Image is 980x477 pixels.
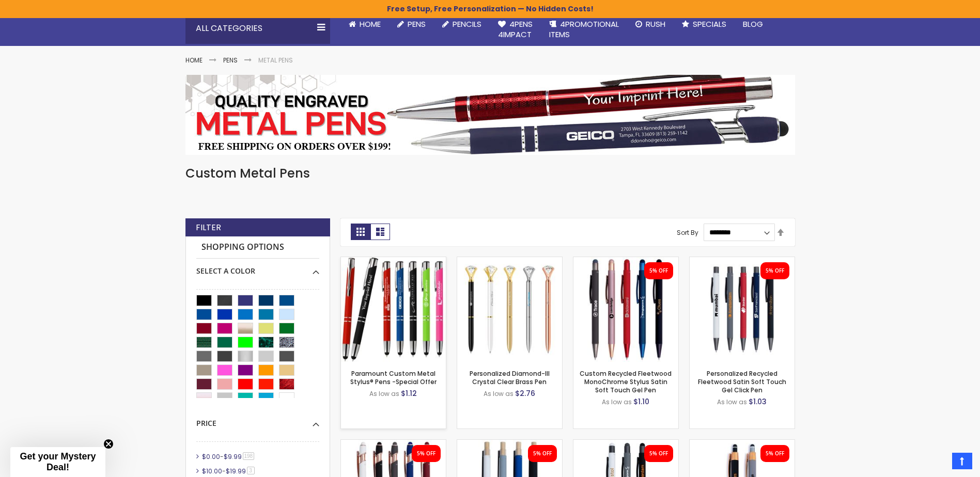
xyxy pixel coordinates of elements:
span: Get your Mystery Deal! [20,451,96,472]
span: Pencils [453,19,481,29]
div: 5% OFF [649,267,668,275]
span: Specials [693,19,726,29]
a: $0.00-$9.99198 [199,452,258,461]
a: Eco-Friendly Aluminum Bali Satin Soft Touch Gel Click Pen [457,439,562,448]
span: As low as [602,397,632,406]
a: Home [340,13,389,36]
a: Home [185,56,203,65]
span: As low as [717,397,747,406]
div: 5% OFF [533,450,552,457]
div: Get your Mystery Deal!Close teaser [10,447,105,477]
a: 4PROMOTIONALITEMS [541,13,627,46]
a: Pencils [434,13,490,36]
a: Paramount Custom Metal Stylus® Pens -Special Offer [341,257,446,265]
span: $1.10 [633,396,649,407]
button: Close teaser [103,439,114,449]
a: Personalized Recycled Fleetwood Satin Soft Touch Gel Click Pen [690,257,795,265]
a: Paramount Custom Metal Stylus® Pens -Special Offer [350,369,437,386]
strong: Metal Pens [258,56,293,65]
img: Custom Recycled Fleetwood MonoChrome Stylus Satin Soft Touch Gel Pen [573,257,678,362]
a: Pens [223,56,238,65]
span: 4Pens 4impact [498,19,533,40]
a: Blog [735,13,771,36]
span: Pens [408,19,426,29]
span: $10.00 [202,467,222,475]
span: 3 [247,467,255,474]
a: Custom Recycled Fleetwood MonoChrome Stylus Satin Soft Touch Gel Pen [580,369,672,394]
span: $1.03 [749,396,767,407]
a: Personalized Recycled Fleetwood Satin Soft Touch Gel Click Pen [698,369,786,394]
strong: Shopping Options [196,236,319,259]
img: Personalized Diamond-III Crystal Clear Brass Pen [457,257,562,362]
strong: Filter [196,222,221,233]
div: 5% OFF [766,267,784,275]
div: 5% OFF [766,450,784,457]
a: Personalized Diamond-III Crystal Clear Brass Pen [470,369,550,386]
span: 4PROMOTIONAL ITEMS [549,19,619,40]
label: Sort By [677,228,698,236]
img: Personalized Recycled Fleetwood Satin Soft Touch Gel Click Pen [690,257,795,362]
span: Home [360,19,381,29]
div: 5% OFF [649,450,668,457]
span: 198 [243,452,255,460]
a: Personalized Copper Penny Stylus Satin Soft Touch Click Metal Pen [690,439,795,448]
a: Custom Recycled Fleetwood Stylus Satin Soft Touch Gel Click Pen [573,439,678,448]
span: $2.76 [515,388,535,399]
a: Personalized Diamond-III Crystal Clear Brass Pen [457,257,562,265]
iframe: Google Customer Reviews [895,449,980,477]
a: 4Pens4impact [490,13,541,46]
a: Custom Lexi Rose Gold Stylus Soft Touch Recycled Aluminum Pen [341,439,446,448]
a: Specials [674,13,735,36]
strong: Grid [351,224,370,240]
a: Rush [627,13,674,36]
span: $19.99 [226,467,246,475]
div: 5% OFF [417,450,435,457]
span: Rush [646,19,665,29]
span: Blog [743,19,763,29]
a: $10.00-$19.993 [199,467,258,475]
div: All Categories [185,13,330,44]
div: Select A Color [196,259,319,276]
img: Paramount Custom Metal Stylus® Pens -Special Offer [341,257,446,362]
span: $9.99 [224,452,242,461]
span: As low as [484,389,514,398]
span: As low as [369,389,399,398]
span: $1.12 [401,388,417,399]
div: Price [196,411,319,428]
img: Metal Pens [185,75,795,155]
h1: Custom Metal Pens [185,165,795,182]
a: Custom Recycled Fleetwood MonoChrome Stylus Satin Soft Touch Gel Pen [573,257,678,265]
span: $0.00 [202,452,220,461]
a: Pens [389,13,434,36]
